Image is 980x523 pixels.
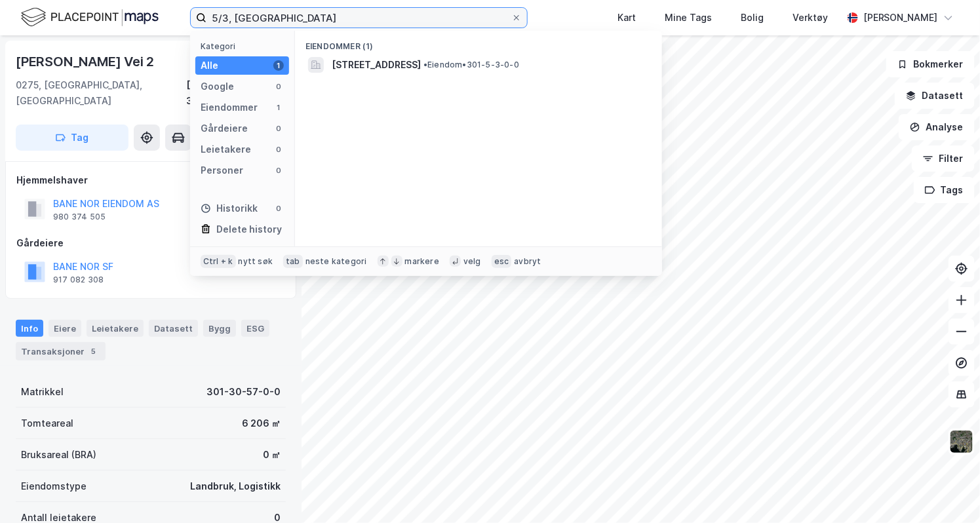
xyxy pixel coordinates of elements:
div: 0275, [GEOGRAPHIC_DATA], [GEOGRAPHIC_DATA] [16,77,186,109]
div: neste kategori [305,256,367,267]
button: Datasett [895,83,975,109]
div: Landbruk, Logistikk [190,478,281,494]
div: Kart [617,10,636,26]
div: ESG [241,320,269,337]
div: markere [405,256,439,267]
div: 0 [273,165,284,176]
div: [PERSON_NAME] Vei 2 [16,51,157,72]
span: • [423,60,427,69]
div: 301-30-57-0-0 [206,384,281,400]
div: Kategori [201,41,289,51]
div: 0 ㎡ [263,447,281,463]
div: 0 [273,203,284,214]
iframe: Chat Widget [914,460,980,523]
button: Analyse [899,114,975,140]
div: Hjemmelshaver [16,172,285,188]
button: Tags [914,177,975,203]
button: Filter [912,145,975,172]
div: Leietakere [87,320,144,337]
div: 0 [273,144,284,155]
div: Alle [201,58,218,73]
img: logo.f888ab2527a4732fd821a326f86c7f29.svg [21,6,159,29]
div: 0 [273,123,284,134]
div: [PERSON_NAME] [863,10,938,26]
div: Matrikkel [21,384,64,400]
div: Personer [201,163,243,178]
div: Transaksjoner [16,342,106,360]
div: avbryt [514,256,541,267]
div: Verktøy [793,10,828,26]
div: Kontrollprogram for chat [914,460,980,523]
div: esc [492,255,512,268]
div: 5 [87,345,100,358]
div: Eiendommer [201,100,258,115]
div: Eiendomstype [21,478,87,494]
span: [STREET_ADDRESS] [332,57,421,73]
div: 6 206 ㎡ [242,416,281,431]
div: Gårdeiere [16,235,285,251]
div: velg [463,256,481,267]
div: Delete history [216,222,282,237]
button: Bokmerker [886,51,975,77]
div: Eiere [49,320,81,337]
div: Ctrl + k [201,255,236,268]
div: [GEOGRAPHIC_DATA], 30/57 [186,77,286,109]
div: 917 082 308 [53,275,104,285]
div: Bygg [203,320,236,337]
div: nytt søk [239,256,273,267]
div: Tomteareal [21,416,73,431]
button: Tag [16,125,128,151]
div: Datasett [149,320,198,337]
div: Bruksareal (BRA) [21,447,96,463]
div: 980 374 505 [53,212,106,222]
input: Søk på adresse, matrikkel, gårdeiere, leietakere eller personer [206,8,511,28]
div: Historikk [201,201,258,216]
span: Eiendom • 301-5-3-0-0 [423,60,519,70]
img: 9k= [949,429,974,454]
div: 1 [273,102,284,113]
div: 0 [273,81,284,92]
div: Info [16,320,43,337]
div: 1 [273,60,284,71]
div: Google [201,79,234,94]
div: tab [283,255,303,268]
div: Bolig [741,10,764,26]
div: Eiendommer (1) [295,31,662,54]
div: Leietakere [201,142,251,157]
div: Mine Tags [665,10,712,26]
div: Gårdeiere [201,121,248,136]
